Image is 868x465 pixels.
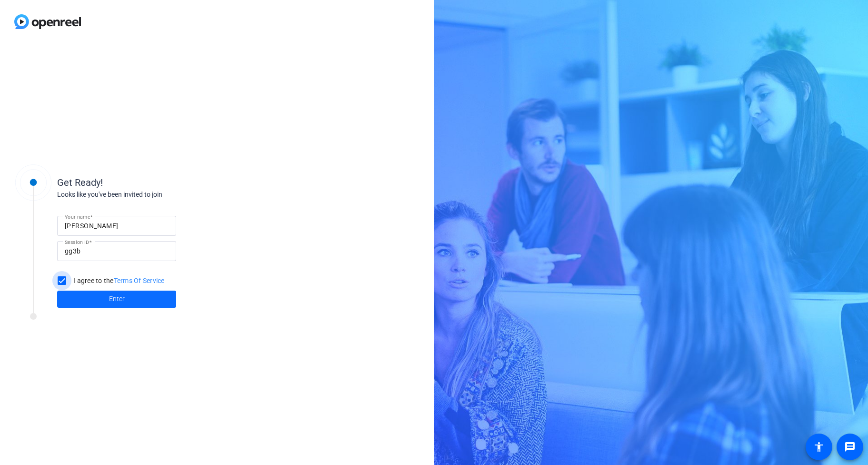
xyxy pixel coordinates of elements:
[109,294,125,304] span: Enter
[57,291,176,308] button: Enter
[65,214,90,220] mat-label: Your name
[813,441,825,453] mat-icon: accessibility
[57,190,248,200] div: Looks like you've been invited to join
[65,239,89,245] mat-label: Session ID
[57,175,248,190] div: Get Ready!
[114,277,165,284] a: Terms Of Service
[844,441,856,453] mat-icon: message
[71,276,165,285] label: I agree to the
